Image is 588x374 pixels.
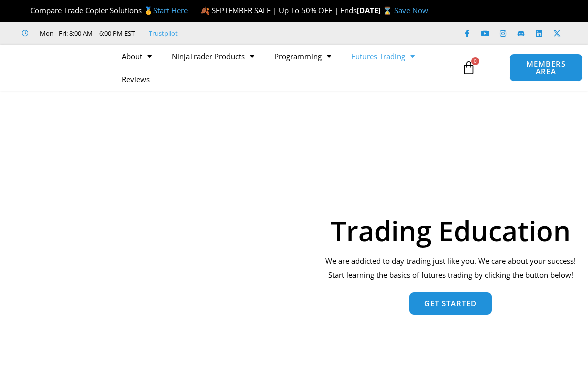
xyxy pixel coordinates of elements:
[37,27,135,39] span: Mon - Fri: 8:00 AM – 6:00 PM EST
[471,57,479,65] span: 0
[341,45,425,68] a: Futures Trading
[319,217,583,244] h1: Trading Education
[112,45,458,91] nav: Menu
[153,5,188,15] a: Start Here
[162,45,264,68] a: NinjaTrader Products
[112,68,160,91] a: Reviews
[319,254,583,282] p: We are addicted to day trading just like you. We care about your success! Start learning the basi...
[424,300,477,307] span: Get Started
[520,60,572,75] span: MEMBERS AREA
[112,45,162,68] a: About
[6,50,114,86] img: LogoAI | Affordable Indicators – NinjaTrader
[509,54,583,82] a: MEMBERS AREA
[200,5,357,15] span: 🍂 SEPTEMBER SALE | Up To 50% OFF | Ends
[394,5,428,15] a: Save Now
[149,27,178,39] a: Trustpilot
[264,45,341,68] a: Programming
[22,5,188,15] span: Compare Trade Copier Solutions 🥇
[409,292,492,315] a: Get Started
[22,7,30,14] img: 🏆
[357,5,394,15] strong: [DATE] ⌛
[5,143,299,366] img: AdobeStock 293954085 1 Converted | Affordable Indicators – NinjaTrader
[447,53,491,82] a: 0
